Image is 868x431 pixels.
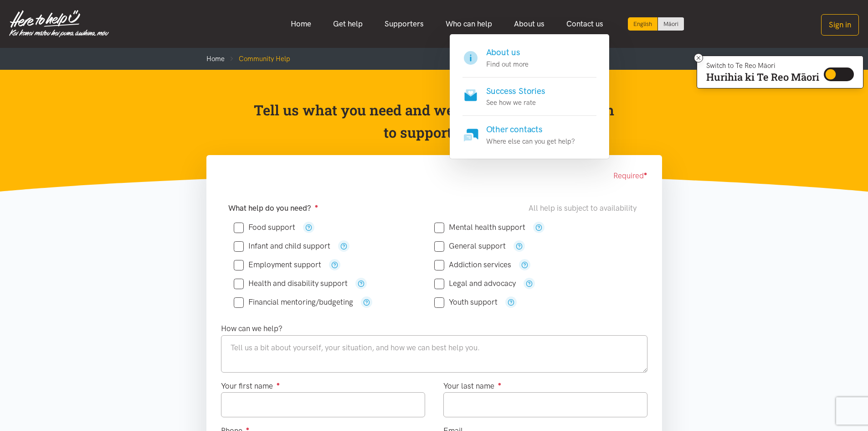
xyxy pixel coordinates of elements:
a: Supporters [374,14,435,34]
div: About us [449,34,610,159]
label: Your first name [221,380,280,392]
label: Financial mentoring/budgeting [234,298,353,306]
p: Find out more [486,59,529,70]
p: Where else can you get help? [486,136,575,147]
label: Employment support [234,261,321,269]
a: Contact us [555,14,614,34]
a: Success Stories See how we rate [462,78,596,116]
label: General support [434,242,506,250]
label: Your last name [443,380,502,392]
div: Current language [628,17,658,31]
p: Tell us what you need and we’ll do everything we can to support you. [253,99,615,144]
sup: ● [498,380,502,387]
a: Home [206,55,225,63]
h4: Other contacts [486,123,575,136]
sup: ● [277,380,280,387]
p: See how we rate [486,97,545,108]
div: Language toggle [628,17,684,31]
label: Youth support [434,298,498,306]
a: Get help [322,14,374,34]
a: Switch to Te Reo Māori [658,17,684,31]
a: Who can help [435,14,503,34]
label: What help do you need? [228,202,318,214]
h4: Success Stories [486,85,545,98]
button: Sign in [821,14,859,36]
label: Infant and child support [234,242,330,250]
a: About us [503,14,555,34]
p: Hurihia ki Te Reo Māori [706,73,819,81]
div: Required [221,170,647,182]
label: Health and disability support [234,280,348,287]
label: Food support [234,223,295,231]
sup: ● [644,170,647,177]
li: Community Help [225,53,290,64]
a: Home [280,14,322,34]
label: Mental health support [434,223,525,231]
img: Home [9,10,109,37]
label: Legal and advocacy [434,280,516,287]
sup: ● [315,203,318,209]
p: Switch to Te Reo Māori [706,63,819,68]
label: Addiction services [434,261,511,269]
a: Other contacts Where else can you get help? [462,116,596,147]
label: How can we help? [221,322,282,335]
a: About us Find out more [462,46,596,78]
div: All help is subject to availability [529,202,640,214]
h4: About us [486,46,529,59]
